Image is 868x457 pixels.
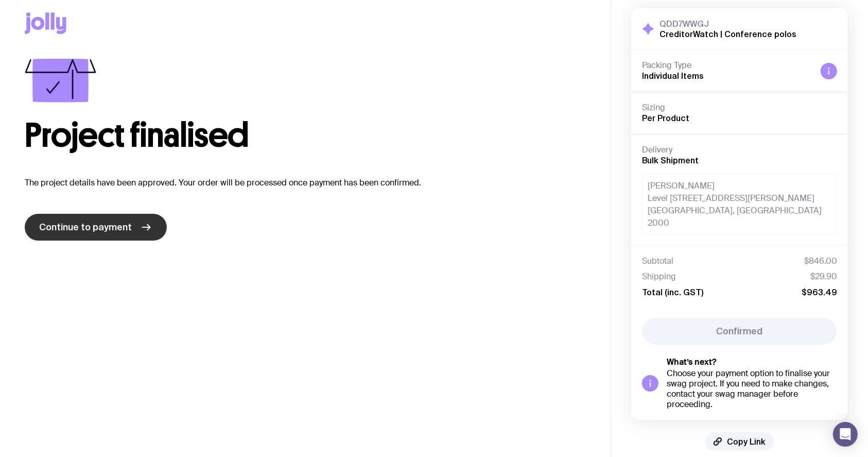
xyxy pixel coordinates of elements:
span: Per Product [642,113,689,123]
h3: QDD7WWGJ [659,19,796,29]
div: [PERSON_NAME] Level [STREET_ADDRESS][PERSON_NAME] [GEOGRAPHIC_DATA], [GEOGRAPHIC_DATA] 2000 [642,174,837,235]
span: $846.00 [804,256,837,266]
h5: What’s next? [667,357,837,367]
span: Continue to payment [39,221,132,233]
div: Open Intercom Messenger [833,422,858,447]
span: Individual Items [642,71,704,80]
span: Bulk Shipment [642,156,699,165]
a: Continue to payment [25,214,167,241]
p: The project details have been approved. Your order will be processed once payment has been confir... [25,177,586,189]
span: Shipping [642,272,676,282]
button: Copy Link [705,432,774,451]
h4: Sizing [642,103,837,113]
button: Confirmed [642,318,837,345]
span: $963.49 [802,287,837,297]
h4: Delivery [642,145,837,155]
span: $29.90 [810,272,837,282]
h2: CreditorWatch | Conference polos [659,29,796,39]
div: Choose your payment option to finalise your swag project. If you need to make changes, contact yo... [667,368,837,410]
span: Subtotal [642,256,673,266]
h4: Packing Type [642,60,812,71]
span: Total (inc. GST) [642,287,703,297]
h1: Project finalised [25,119,586,152]
span: Copy Link [727,436,766,447]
